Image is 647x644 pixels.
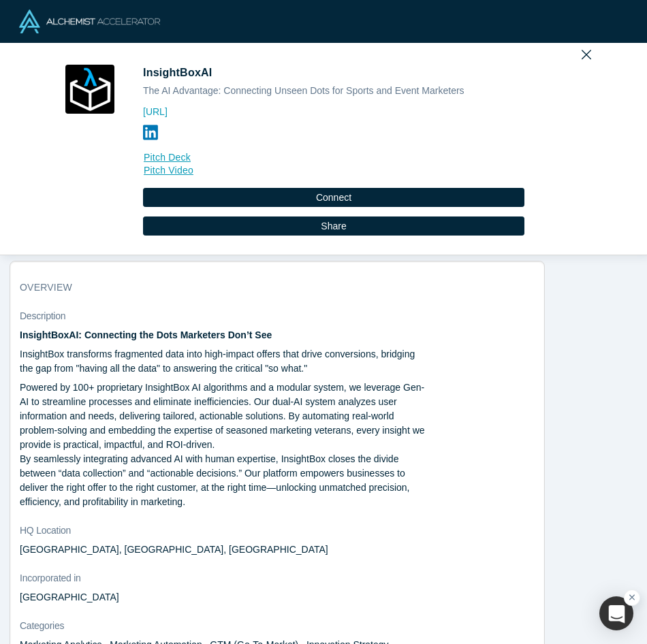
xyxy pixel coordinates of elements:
dt: Description [20,309,535,323]
a: [URL] [143,105,524,119]
strong: InsightBoxAI: Connecting the Dots Marketers Don’t See [20,329,272,340]
img: Alchemist Logo [19,10,160,33]
button: Share [143,216,524,236]
a: Pitch Deck [143,150,524,165]
div: The AI Advantage: Connecting Unseen Dots for Sports and Event Marketers [143,84,524,98]
dt: Categories [20,619,535,633]
span: InsightBoxAI [143,67,215,78]
img: InsightBoxAI's Logo [65,65,114,114]
a: Pitch Video [143,163,524,178]
button: Close [582,44,591,63]
h3: overview [20,280,516,295]
p: Powered by 100+ proprietary InsightBox AI algorithms and a modular system, we leverage Gen-AI to ... [20,381,430,509]
p: InsightBox transforms fragmented data into high-impact offers that drive conversions, bridging th... [20,347,430,376]
dt: Incorporated in [20,571,535,585]
button: Connect [143,188,524,207]
dd: [GEOGRAPHIC_DATA], [GEOGRAPHIC_DATA], [GEOGRAPHIC_DATA] [20,543,430,557]
dt: HQ Location [20,524,535,538]
dd: [GEOGRAPHIC_DATA] [20,590,430,605]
